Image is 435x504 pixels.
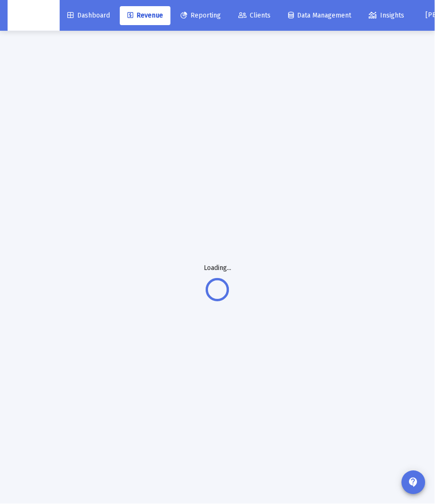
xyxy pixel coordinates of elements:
[120,6,171,25] a: Revenue
[67,11,110,19] span: Dashboard
[238,11,271,19] span: Clients
[181,11,221,19] span: Reporting
[369,11,405,19] span: Insights
[127,11,163,19] span: Revenue
[289,11,352,19] span: Data Management
[362,6,412,25] a: Insights
[408,477,419,488] mat-icon: contact_support
[173,6,228,25] a: Reporting
[15,6,53,25] img: Dashboard
[231,6,279,25] a: Clients
[281,6,359,25] a: Data Management
[60,6,118,25] a: Dashboard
